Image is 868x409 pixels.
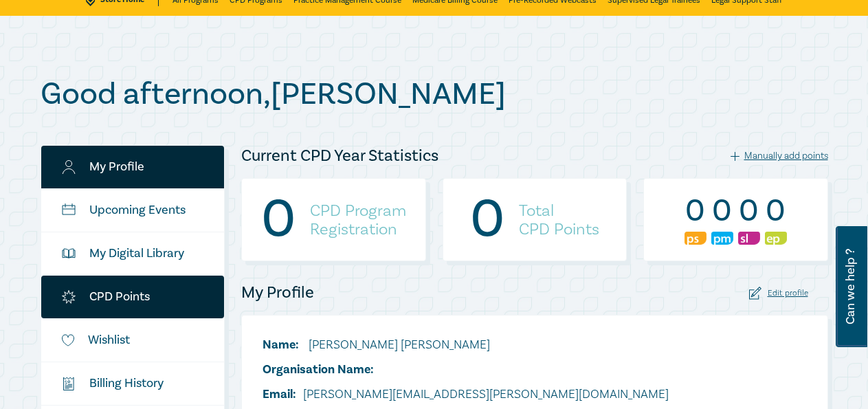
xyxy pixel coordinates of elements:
[711,193,733,229] div: 0
[263,336,669,354] li: [PERSON_NAME] [PERSON_NAME]
[738,193,760,229] div: 0
[263,386,669,404] li: [PERSON_NAME][EMAIL_ADDRESS][PERSON_NAME][DOMAIN_NAME]
[41,189,225,232] a: Upcoming Events
[65,379,67,386] tspan: $
[738,232,760,245] img: Substantive Law
[765,232,787,245] img: Ethics & Professional Responsibility
[519,201,599,239] h4: Total CPD Points
[41,146,225,188] a: My Profile
[765,193,787,229] div: 0
[41,276,225,318] a: CPD Points
[685,232,706,245] img: Professional Skills
[241,282,314,304] h4: My Profile
[685,193,706,229] div: 0
[41,76,828,112] h1: Good afternoon , [PERSON_NAME]
[263,337,299,353] span: Name:
[263,386,296,402] span: Email:
[310,201,406,239] h4: CPD Program Registration
[470,202,505,238] div: 0
[263,362,374,377] span: Organisation Name:
[41,362,225,405] a: $Billing History
[241,145,438,167] h4: Current CPD Year Statistics
[711,232,733,245] img: Practice Management & Business Skills
[261,202,296,238] div: 0
[731,150,828,162] div: Manually add points
[844,234,857,339] span: Can we help ?
[41,232,225,275] a: My Digital Library
[749,287,808,300] div: Edit profile
[41,319,225,362] a: Wishlist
